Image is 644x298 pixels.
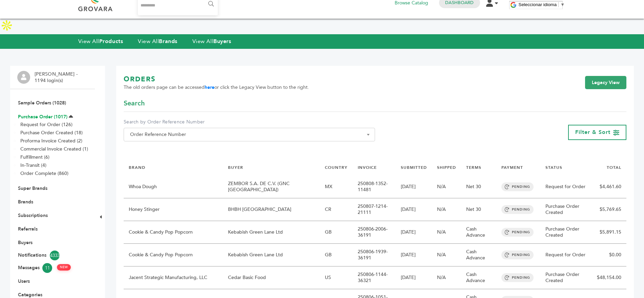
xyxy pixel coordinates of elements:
[20,146,88,152] a: Commercial Invoice Created (1)
[519,2,557,7] span: Seleccionar idioma
[20,162,46,168] a: In-Transit (4)
[320,221,353,244] td: GB
[20,138,82,144] a: Proforma Invoice Created (2)
[159,38,177,45] strong: Brands
[124,266,223,289] td: Jacent Strategic Manufacturing, LLC
[18,199,33,205] a: Brands
[223,221,320,244] td: Kebabish Green Lane Ltd
[320,244,353,266] td: GB
[437,165,456,170] a: SHIPPED
[124,128,375,141] span: Order Reference Number
[18,263,87,273] a: Messages11 NEW
[20,170,68,177] a: Order Complete (860)
[18,251,87,260] a: Notifications4333
[461,221,497,244] td: Cash Advance
[432,266,461,289] td: N/A
[607,165,621,170] a: TOTAL
[124,221,223,244] td: Cookie & Candy Pop Popcorn
[519,2,565,7] a: Seleccionar idioma​
[20,121,72,128] a: Request for Order (126)
[20,154,49,160] a: Fulfillment (6)
[124,198,223,221] td: Honey Stinger
[592,176,626,198] td: $4,461.60
[540,221,591,244] td: Purchase Order Created
[396,221,432,244] td: [DATE]
[558,2,559,7] span: ​
[540,198,591,221] td: Purchase Order Created
[592,244,626,266] td: $0.00
[18,239,33,246] a: Buyers
[138,38,178,45] a: View AllBrands
[228,165,243,170] a: BUYER
[353,198,396,221] td: 250807-1214-21111
[35,71,79,84] li: [PERSON_NAME] - 1194 login(s)
[461,266,497,289] td: Cash Advance
[396,244,432,266] td: [DATE]
[545,165,562,170] a: STATUS
[325,165,348,170] a: COUNTRY
[396,176,432,198] td: [DATE]
[57,264,71,271] span: NEW
[320,266,353,289] td: US
[358,165,377,170] a: INVOICE
[205,84,214,91] a: here
[18,278,30,284] a: Users
[20,130,83,136] a: Purchase Order Created (18)
[540,244,591,266] td: Request for Order
[50,251,60,260] span: 4333
[223,244,320,266] td: Kebabish Green Lane Ltd
[501,228,534,237] span: PENDING
[396,198,432,221] td: [DATE]
[501,165,523,170] a: PAYMENT
[501,205,534,214] span: PENDING
[353,266,396,289] td: 250806-1144-36321
[353,244,396,266] td: 250806-1939-36191
[223,176,320,198] td: ZEMBOR S.A. DE C.V. (GNC [GEOGRAPHIC_DATA])
[353,176,396,198] td: 250808-1352-11481
[592,266,626,289] td: $48,154.00
[592,221,626,244] td: $5,891.15
[78,38,123,45] a: View AllProducts
[18,185,47,192] a: Super Brands
[432,198,461,221] td: N/A
[466,165,481,170] a: TERMS
[18,114,67,120] a: Purchase Order (1017)
[585,76,626,90] a: Legacy View
[575,128,610,136] span: Filter & Sort
[17,71,30,84] img: profile.png
[353,221,396,244] td: 250806-2006-36191
[432,244,461,266] td: N/A
[320,176,353,198] td: MX
[223,266,320,289] td: Cedar Basic Food
[129,165,145,170] a: BRAND
[432,221,461,244] td: N/A
[127,130,371,139] span: Order Reference Number
[223,198,320,221] td: BHBH [GEOGRAPHIC_DATA]
[560,2,565,7] span: ▼
[18,292,42,298] a: Categories
[124,75,309,84] h1: ORDERS
[540,266,591,289] td: Purchase Order Created
[124,176,223,198] td: Whoa Dough
[432,176,461,198] td: N/A
[18,100,66,106] a: Sample Orders (1028)
[461,198,497,221] td: Net 30
[592,198,626,221] td: $5,769.65
[99,38,123,45] strong: Products
[320,198,353,221] td: CR
[401,165,427,170] a: SUBMITTED
[540,176,591,198] td: Request for Order
[124,84,309,91] span: The old orders page can be accessed or click the Legacy View button to the right.
[124,244,223,266] td: Cookie & Candy Pop Popcorn
[461,176,497,198] td: Net 30
[501,273,534,282] span: PENDING
[213,38,231,45] strong: Buyers
[501,251,534,259] span: PENDING
[42,263,52,273] span: 11
[124,99,145,108] span: Search
[461,244,497,266] td: Cash Advance
[18,212,48,219] a: Subscriptions
[18,226,38,232] a: Referrals
[501,182,534,191] span: PENDING
[124,119,375,125] label: Search by Order Reference Number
